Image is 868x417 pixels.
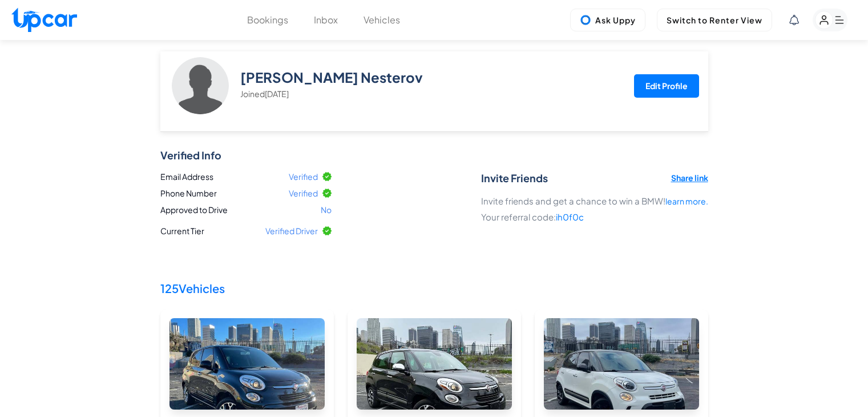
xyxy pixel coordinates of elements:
[481,193,708,225] p: Invite friends and get a chance to win a BMW! Your referral code:
[657,9,772,31] button: Switch to Renter View
[322,189,332,198] img: Verified Icon
[160,187,332,199] li: Phone Number
[160,282,708,295] h2: 125 Vehicles
[570,9,645,31] button: Ask Uppy
[321,204,332,216] div: No
[160,171,332,183] li: Email Address
[364,13,400,27] button: Vehicles
[322,226,332,235] img: Verified Icon
[11,7,77,32] img: Upcar Logo
[169,318,325,410] img: Fiat 500L 2016
[580,14,591,26] img: Uppy
[544,318,699,410] img: Fiat 500L 2017
[156,220,336,242] li: Current Tier
[314,13,338,27] button: Inbox
[261,223,336,239] div: Verified Driver
[665,196,708,206] a: learn more.
[172,57,229,114] img: User
[671,172,708,193] div: Share link
[240,88,625,99] p: Joined [DATE]
[160,204,332,216] li: Approved to Drive
[247,13,288,27] button: Bookings
[481,172,548,185] h2: Invite Friends
[556,211,584,222] span: ih0f0c
[289,171,332,183] div: Verified
[357,318,512,410] img: Fiat 500L 2019
[289,187,332,199] div: Verified
[160,149,470,162] h2: Verified Info
[240,69,625,100] h1: [PERSON_NAME] Nesterov
[634,74,699,98] button: Edit Profile
[322,172,332,181] img: Verified Icon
